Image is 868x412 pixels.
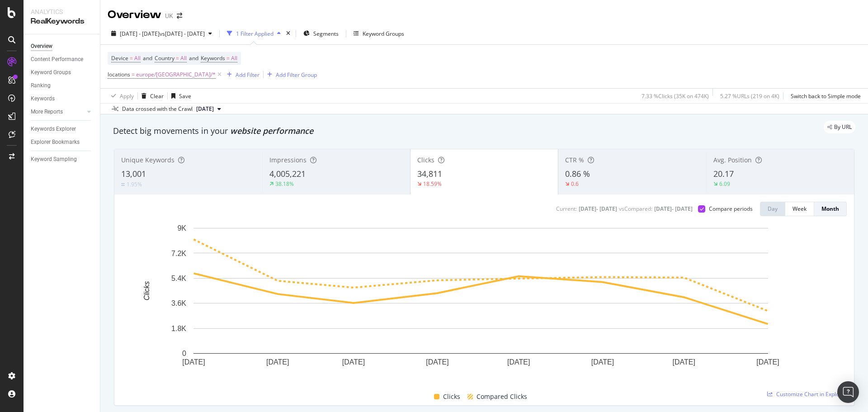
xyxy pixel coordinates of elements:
[834,124,852,130] span: By URL
[31,124,76,134] div: Keywords Explorer
[31,94,55,104] div: Keywords
[31,42,52,51] div: Overview
[108,26,216,41] button: [DATE] - [DATE]vs[DATE] - [DATE]
[121,168,146,179] span: 13,001
[160,30,205,38] span: vs [DATE] - [DATE]
[814,202,847,216] button: Month
[31,81,94,90] a: Ranking
[31,55,83,64] div: Content Performance
[768,205,778,213] div: Day
[121,183,125,186] img: Equal
[760,202,785,216] button: Day
[264,69,317,80] button: Add Filter Group
[132,71,135,78] span: =
[269,168,306,179] span: 4,005,221
[476,391,527,402] span: Compared Clicks
[787,89,861,103] button: Switch back to Simple mode
[165,11,173,20] div: UK
[275,180,294,188] div: 38.18%
[785,202,814,216] button: Week
[673,358,695,366] text: [DATE]
[168,89,191,103] button: Save
[143,281,151,301] text: Clicks
[31,137,94,147] a: Explorer Bookmarks
[201,54,225,62] span: Keywords
[31,55,94,64] a: Content Performance
[269,156,307,164] span: Impressions
[31,68,71,77] div: Keyword Groups
[426,358,448,366] text: [DATE]
[824,121,855,133] div: legacy label
[31,7,93,16] div: Analytics
[223,69,259,80] button: Add Filter
[591,358,614,366] text: [DATE]
[171,249,186,257] text: 7.2K
[284,29,292,38] div: times
[196,105,214,113] span: 2025 Aug. 16th
[122,223,840,381] svg: A chart.
[791,92,861,100] div: Switch back to Simple mode
[226,54,230,62] span: =
[31,81,51,90] div: Ranking
[179,92,191,100] div: Save
[120,92,134,100] div: Apply
[193,104,225,114] button: [DATE]
[120,30,160,38] span: [DATE] - [DATE]
[189,54,198,62] span: and
[31,107,85,117] a: More Reports
[363,30,404,38] div: Keyword Groups
[709,205,753,213] div: Compare periods
[108,7,161,23] div: Overview
[423,180,442,188] div: 18.59%
[130,54,133,62] span: =
[121,156,175,164] span: Unique Keywords
[111,54,128,62] span: Device
[223,26,284,41] button: 1 Filter Applied
[231,52,237,65] span: All
[31,155,94,164] a: Keyword Sampling
[713,168,734,179] span: 20.17
[127,180,142,188] div: 1.95%
[177,224,186,232] text: 9K
[579,205,617,213] div: [DATE] - [DATE]
[776,390,847,398] span: Customize Chart in Explorer
[417,156,434,164] span: Clicks
[720,92,779,100] div: 5.27 % URLs ( 219 on 4K )
[756,358,779,366] text: [DATE]
[171,275,186,282] text: 5.4K
[507,358,530,366] text: [DATE]
[236,71,259,79] div: Add Filter
[182,358,205,366] text: [DATE]
[342,358,365,366] text: [DATE]
[31,94,94,104] a: Keywords
[767,390,847,398] a: Customize Chart in Explorer
[176,54,179,62] span: =
[417,168,442,179] span: 34,811
[793,205,807,213] div: Week
[236,30,274,38] div: 1 Filter Applied
[300,26,342,41] button: Segments
[350,26,408,41] button: Keyword Groups
[313,30,339,38] span: Segments
[138,89,164,103] button: Clear
[654,205,693,213] div: [DATE] - [DATE]
[134,52,141,65] span: All
[619,205,652,213] div: vs Compared :
[31,42,94,51] a: Overview
[31,16,93,27] div: RealKeywords
[31,107,63,117] div: More Reports
[276,71,317,79] div: Add Filter Group
[108,89,134,103] button: Apply
[31,68,94,77] a: Keyword Groups
[180,52,187,65] span: All
[556,205,577,213] div: Current:
[642,92,709,100] div: 7.33 % Clicks ( 35K on 474K )
[31,137,80,147] div: Explorer Bookmarks
[571,180,579,188] div: 0.6
[266,358,289,366] text: [DATE]
[136,68,216,81] span: europe/[GEOGRAPHIC_DATA]/*
[31,124,94,134] a: Keywords Explorer
[155,54,175,62] span: Country
[108,71,130,78] span: locations
[443,391,460,402] span: Clicks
